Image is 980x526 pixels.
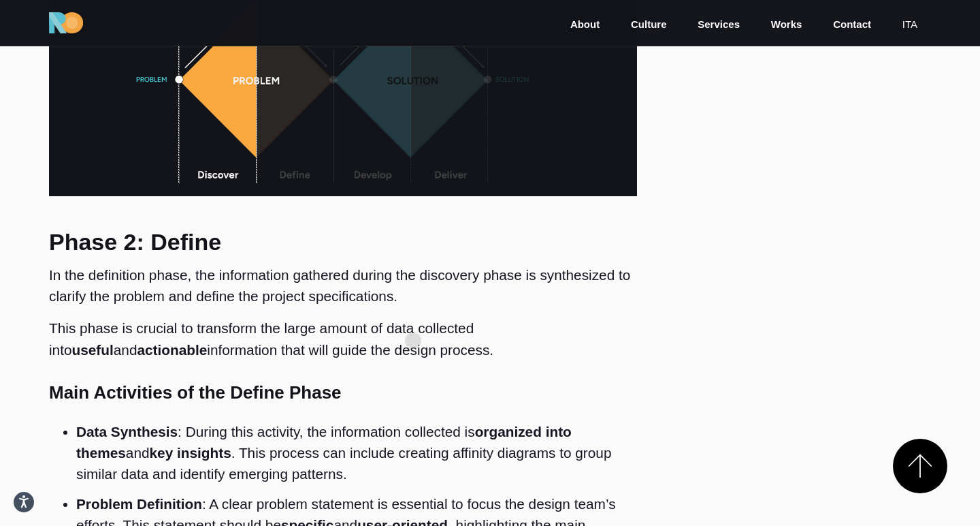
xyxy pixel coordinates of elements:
[901,17,919,33] a: ita
[76,417,637,489] li: : During this activity, the information collected is and . This process can include creating affi...
[696,17,741,33] a: Services
[49,230,637,253] h2: Phase 2: Define
[630,17,668,33] a: Culture
[49,12,83,34] img: Ride On Agency
[150,445,231,461] strong: key insights
[72,342,114,358] strong: useful
[76,496,202,512] strong: Problem Definition
[49,318,637,360] p: This phase is crucial to transform the large amount of data collected into and information that w...
[770,17,804,33] a: Works
[49,382,637,403] h4: Main Activities of the Define Phase
[569,17,601,33] a: About
[137,342,207,358] strong: actionable
[76,424,178,439] strong: Data Synthesis
[49,264,637,307] p: In the definition phase, the information gathered during the discovery phase is synthesized to cl...
[832,17,872,33] a: Contact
